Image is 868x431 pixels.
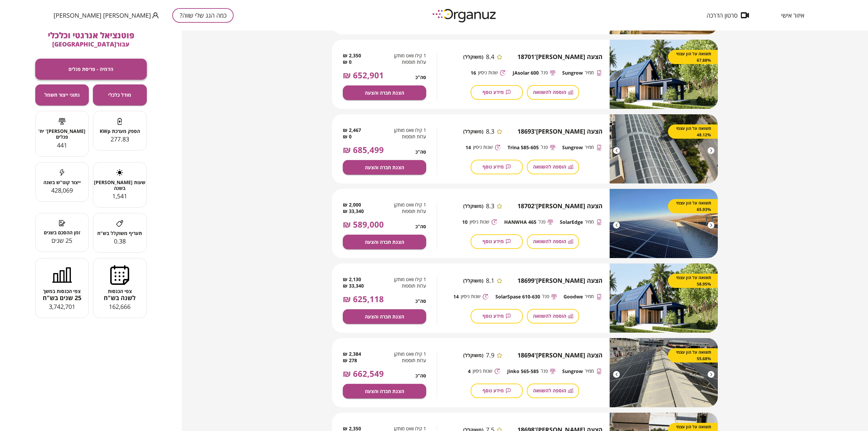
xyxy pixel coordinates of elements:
[585,144,594,151] span: ממיר
[585,293,594,300] span: ממיר
[541,144,548,151] span: פנל
[372,357,426,364] span: עלות תוספות
[415,373,426,378] span: סה"כ
[343,351,361,357] span: 2,384 ₪
[478,70,498,76] span: שנות ניסיון
[54,12,151,19] span: [PERSON_NAME] [PERSON_NAME]
[343,59,352,65] span: 0 ₪
[466,144,471,150] span: 14
[707,12,737,19] span: סרטון הדרכה
[343,384,426,398] button: הצגת חברה והצעה
[463,54,484,60] span: (משוקלל)
[527,309,579,324] button: הוספה להשוואה
[542,293,549,300] span: פנל
[541,368,548,374] span: פנל
[610,189,718,258] img: image
[771,12,814,19] button: איזור אישי
[463,129,484,134] span: (משוקלל)
[35,84,89,105] button: נתוני ייצור חשמל
[517,53,603,61] span: הצעה [PERSON_NAME]' 18701
[696,12,759,19] button: סרטון הדרכה
[108,92,131,98] span: מודל כלכלי
[471,234,523,249] button: מידע נוסף
[365,164,404,170] span: הצגת חברה והצעה
[365,90,404,96] span: הצגת חברה והצעה
[675,125,711,138] span: תשואה על הון עצמי 48.12%
[343,134,352,140] span: 0 ₪
[343,160,426,175] button: הצגת חברה והצעה
[36,288,89,294] span: צפי הכנסות במשך
[482,164,504,170] span: מידע נוסף
[470,219,489,225] span: שנות ניסיון
[343,220,384,229] span: 589,000 ₪
[415,298,426,304] span: סה"כ
[504,219,536,225] span: HANWHA 465
[112,192,127,200] span: 1,541
[415,74,426,80] span: סה"כ
[482,89,504,95] span: מידע נוסף
[343,283,364,289] span: 33,340 ₪
[517,352,603,359] span: הצעה [PERSON_NAME]' 18694
[473,144,493,151] span: שנות ניסיון
[51,186,73,194] span: 428,069
[675,349,711,362] span: תשואה על הון עצמי 55.68%
[533,313,566,319] span: הוספה להשוואה
[610,263,718,333] img: image
[372,53,426,59] span: 1 קילו וואט מותקן
[343,53,361,59] span: 2,350 ₪
[562,70,583,76] span: Sungrow
[461,293,480,300] span: שנות ניסיון
[343,208,364,215] span: 33,340 ₪
[114,237,126,245] span: 0.38
[415,223,426,229] span: סה"כ
[486,352,494,359] span: 7.9
[468,368,471,374] span: 4
[533,388,566,393] span: הוספה להשוואה
[471,70,476,76] span: 16
[372,127,426,134] span: 1 קילו וואט מותקן
[610,338,718,407] img: image
[486,128,494,135] span: 8.3
[48,30,134,41] span: פוטנציאל אנרגטי וכלכלי
[343,294,384,304] span: 625,118 ₪
[93,288,146,294] span: צפי הכנסות
[471,85,523,100] button: מידע נוסף
[93,294,146,302] span: לשנה בש"ח
[36,294,89,302] span: 25 שנים בש"ח
[343,357,357,364] span: 278 ₪
[560,219,583,225] span: SolarEdge
[365,314,404,319] span: הצגת חברה והצעה
[365,239,404,245] span: הצגת חברה והצעה
[109,302,131,311] span: 162,666
[517,202,603,210] span: הצעה [PERSON_NAME]' 18702
[675,274,711,287] span: תשואה על הון עצמי 58.95%
[486,277,494,285] span: 8.1
[564,294,583,299] span: Goodwe
[517,277,603,285] span: הצעה [PERSON_NAME]' 18699
[541,70,548,76] span: פנל
[471,160,523,174] button: מידע נוסף
[44,92,80,98] span: נתוני ייצור חשמל
[428,6,502,25] img: logo
[343,71,384,80] span: 652,901 ₪
[68,66,113,72] span: הדמיה - פריסת פנלים
[372,208,426,215] span: עלות תוספות
[533,238,566,244] span: הוספה להשוואה
[585,368,594,374] span: ממיר
[482,313,504,319] span: מידע נוסף
[527,234,579,249] button: הוספה להשוואה
[527,160,579,174] button: הוספה להשוואה
[471,309,523,324] button: מידע נוסף
[562,368,583,374] span: Sungrow
[527,85,579,100] button: הוספה להשוואה
[372,351,426,357] span: 1 קילו וואט מותקן
[35,59,147,80] button: הדמיה - פריסת פנלים
[610,114,718,183] img: image
[36,179,89,185] span: ייצור קוט"ש בשנה
[585,219,594,225] span: ממיר
[343,369,384,378] span: 662,549 ₪
[343,85,426,100] button: הצגת חברה והצעה
[495,294,540,299] span: SolarSpase 610-630
[372,283,426,289] span: עלות תוספות
[527,384,579,398] button: הוספה להשוואה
